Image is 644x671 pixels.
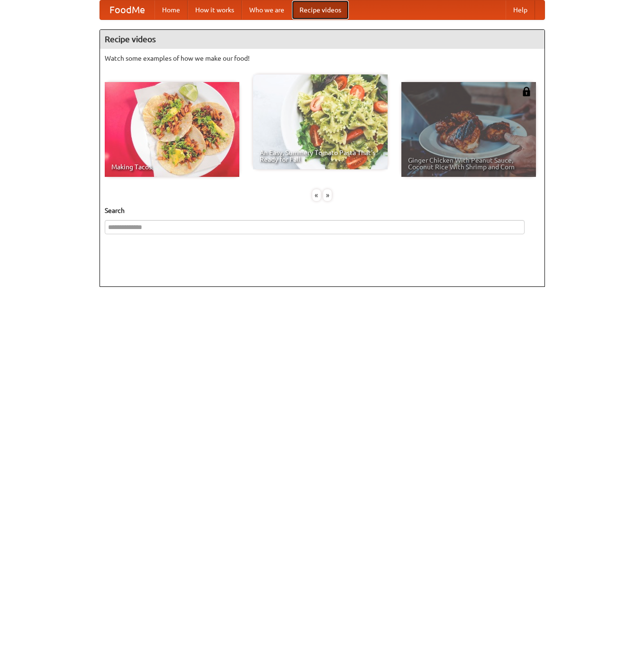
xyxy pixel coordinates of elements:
a: FoodMe [100,0,154,19]
a: Making Tacos [105,82,239,177]
a: How it works [188,0,242,19]
img: 483408.png [522,87,531,96]
p: Watch some examples of how we make our food! [105,54,540,63]
h4: Recipe videos [100,30,544,49]
a: Help [506,0,535,19]
div: « [312,189,321,201]
a: Home [154,0,188,19]
div: » [323,189,332,201]
a: Who we are [242,0,292,19]
span: An Easy, Summery Tomato Pasta That's Ready for Fall [260,149,381,163]
a: An Easy, Summery Tomato Pasta That's Ready for Fall [253,74,388,169]
span: Making Tacos [111,164,233,170]
h5: Search [105,206,540,215]
a: Recipe videos [292,0,349,19]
